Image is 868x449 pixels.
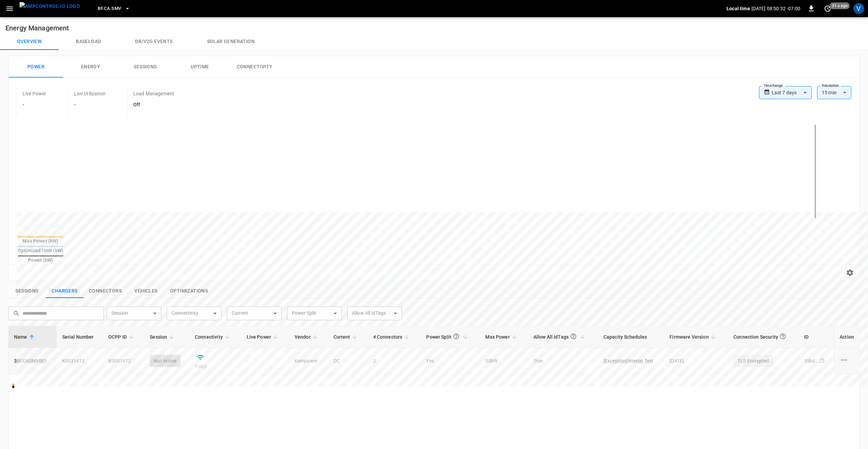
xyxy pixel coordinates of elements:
[127,284,165,298] button: show latest vehicles
[373,333,411,341] span: # Connectors
[830,2,850,9] span: 31 s ago
[133,90,174,97] p: Load Management
[190,33,272,50] button: Solar generation
[150,333,176,341] span: Session
[840,356,854,366] div: charge point options
[772,86,812,99] div: Last 7 days
[426,330,470,343] span: Power Split
[173,56,227,78] button: Uptime
[669,333,717,341] span: Firmware Version
[247,333,280,341] span: Live Power
[74,90,106,97] p: Live Utilization
[799,326,834,348] th: ID
[19,2,80,11] img: ampcontrol.io logo
[133,101,174,109] h6: Off
[46,284,83,298] button: show latest charge points
[227,56,282,78] button: Connectivity
[118,33,190,50] button: Dr/V2G events
[598,326,664,348] th: Capacity Schedules
[63,56,118,78] button: Energy
[14,333,36,341] span: Name
[817,86,851,99] div: 15 min
[733,330,788,343] div: Connection Security
[59,33,118,50] button: Baseload
[57,326,103,348] th: Serial Number
[485,333,518,341] span: Max Power
[334,333,359,341] span: Current
[822,83,839,89] label: Resolution
[822,3,833,14] button: set refresh interval
[8,284,46,298] button: show latest sessions
[83,284,127,298] button: show latest connectors
[108,333,136,341] span: OCPP ID
[23,101,46,109] h6: -
[165,284,213,298] button: show latest optimizations
[764,83,783,89] label: Time Range
[533,330,587,343] span: Allow All IdTags
[9,56,63,78] button: Power
[727,5,750,12] p: Local time
[14,357,48,364] a: 3BFCASMV001
[23,90,46,97] p: Live Power
[74,101,106,109] h6: -
[834,326,859,348] th: Action
[118,56,173,78] button: Sessions
[98,5,121,13] span: BF.CA.SMV
[95,2,133,15] button: BF.CA.SMV
[195,333,232,341] span: Connectivity
[853,3,864,14] div: profile-icon
[751,5,800,12] p: [DATE] 08:50:32 -07:00
[295,333,320,341] span: Vendor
